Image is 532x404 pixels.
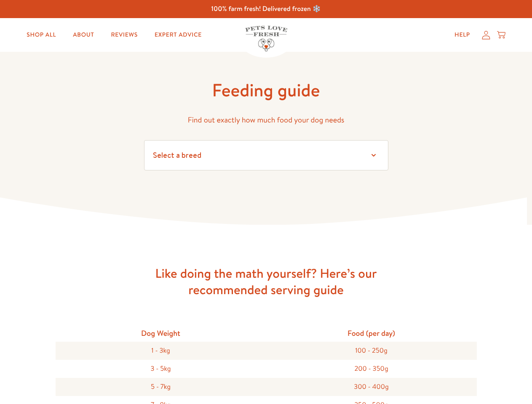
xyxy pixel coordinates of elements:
div: 200 - 350g [266,360,477,378]
h1: Feeding guide [144,79,388,102]
div: 3 - 5kg [56,360,266,378]
p: Find out exactly how much food your dog needs [144,114,388,127]
div: Food (per day) [266,325,477,341]
a: Expert Advice [148,27,209,43]
div: Dog Weight [56,325,266,341]
a: About [66,27,101,43]
a: Shop All [20,27,63,43]
div: 5 - 7kg [56,378,266,396]
div: 100 - 250g [266,342,477,360]
img: Pets Love Fresh [245,26,287,51]
h3: Like doing the math yourself? Here’s our recommended serving guide [131,265,401,298]
div: 1 - 3kg [56,342,266,360]
a: Reviews [104,27,144,43]
div: 300 - 400g [266,378,477,396]
a: Help [448,27,477,43]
